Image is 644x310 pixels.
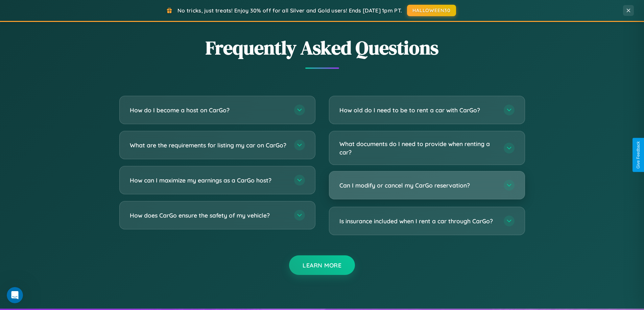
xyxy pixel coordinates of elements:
[7,287,23,303] iframe: Intercom live chat
[339,217,497,225] h3: Is insurance included when I rent a car through CarGo?
[339,140,497,156] h3: What documents do I need to provide when renting a car?
[339,181,497,190] h3: Can I modify or cancel my CarGo reservation?
[130,141,287,149] h3: What are the requirements for listing my car on CarGo?
[407,5,456,16] button: HALLOWEEN30
[636,141,641,169] div: Give Feedback
[289,255,355,275] button: Learn More
[130,176,287,185] h3: How can I maximize my earnings as a CarGo host?
[177,7,402,14] span: No tricks, just treats! Enjoy 30% off for all Silver and Gold users! Ends [DATE] 1pm PT.
[119,35,525,61] h2: Frequently Asked Questions
[130,211,287,220] h3: How does CarGo ensure the safety of my vehicle?
[339,106,497,114] h3: How old do I need to be to rent a car with CarGo?
[130,106,287,114] h3: How do I become a host on CarGo?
